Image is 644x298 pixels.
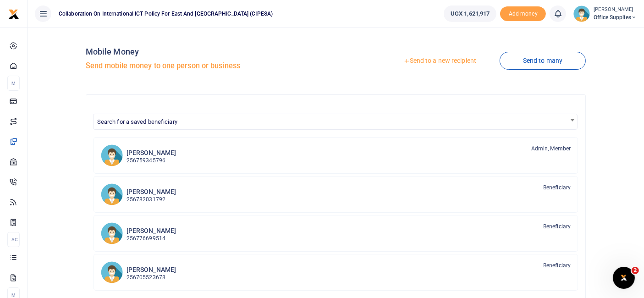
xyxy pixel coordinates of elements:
[101,183,123,205] img: SO
[94,215,578,252] a: FT [PERSON_NAME] 256776699514 Beneficiary
[7,76,20,91] li: M
[8,10,19,17] a: logo-small logo-large logo-large
[94,114,578,128] span: Search for a saved beneficiary
[632,267,639,274] span: 2
[440,6,500,22] li: Wallet ballance
[380,53,500,69] a: Send to a new recipient
[94,176,578,213] a: SO [PERSON_NAME] 256782031792 Beneficiary
[127,266,176,274] h6: [PERSON_NAME]
[613,267,635,289] iframe: Intercom live chat
[500,6,546,22] span: Add money
[127,149,176,157] h6: [PERSON_NAME]
[8,9,19,20] img: logo-small
[500,10,546,17] a: Add money
[127,273,176,282] p: 256705523678
[573,6,590,22] img: profile-user
[573,6,637,22] a: profile-user [PERSON_NAME] Office Supplies
[500,6,546,22] li: Toup your wallet
[543,261,571,270] span: Beneficiary
[127,156,176,165] p: 256759345796
[101,261,123,283] img: RM
[127,227,176,235] h6: [PERSON_NAME]
[594,13,637,22] span: Office Supplies
[543,222,571,231] span: Beneficiary
[444,6,496,22] a: UGX 1,621,917
[543,183,571,192] span: Beneficiary
[127,188,176,196] h6: [PERSON_NAME]
[127,234,176,243] p: 256776699514
[7,232,20,247] li: Ac
[101,144,123,166] img: DM
[86,47,332,57] h4: Mobile Money
[594,6,637,14] small: [PERSON_NAME]
[127,195,176,204] p: 256782031792
[94,254,578,291] a: RM [PERSON_NAME] 256705523678 Beneficiary
[531,144,571,153] span: Admin, Member
[500,52,586,70] a: Send to many
[86,61,332,71] h5: Send mobile money to one person or business
[97,118,177,125] span: Search for a saved beneficiary
[93,114,578,130] span: Search for a saved beneficiary
[94,137,578,174] a: DM [PERSON_NAME] 256759345796 Admin, Member
[101,222,123,244] img: FT
[55,10,276,18] span: Collaboration on International ICT Policy For East and [GEOGRAPHIC_DATA] (CIPESA)
[451,9,490,18] span: UGX 1,621,917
